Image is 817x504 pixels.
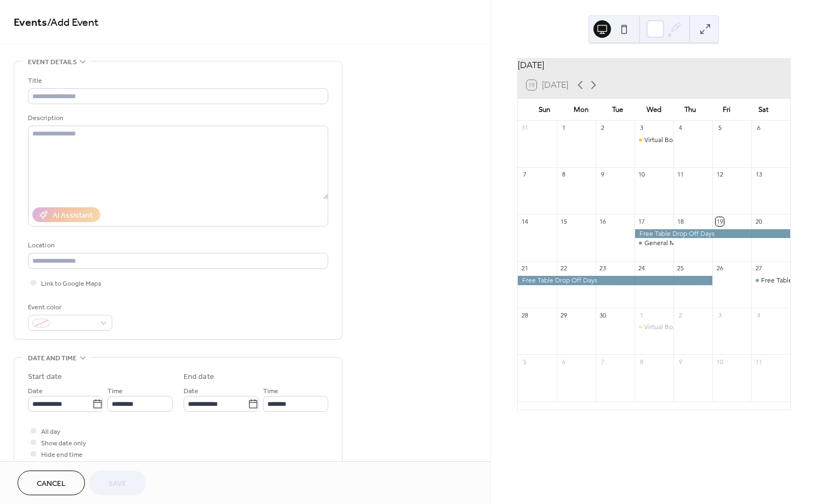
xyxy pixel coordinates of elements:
div: Description [28,112,326,124]
div: 3 [638,124,646,132]
a: Events [14,12,47,33]
span: / Add Event [47,12,99,33]
div: End date [184,371,214,383]
div: 14 [521,217,529,225]
div: Wed [636,99,672,121]
div: 31 [521,124,529,132]
div: 29 [560,311,568,319]
span: Time [263,386,278,397]
div: Start date [28,371,62,383]
div: 5 [521,358,529,366]
div: 21 [521,264,529,273]
div: 20 [755,217,763,225]
div: 3 [716,311,724,319]
div: 17 [638,217,646,225]
div: Free Table Drop Off Days [635,229,790,239]
div: 24 [638,264,646,273]
div: 2 [677,311,685,319]
div: General Meeting & PQG Birthday Party [644,239,759,248]
div: 25 [677,264,685,273]
div: Free Table Day [751,276,790,285]
div: Virtual Board Meeting [635,135,673,145]
div: Thu [672,99,709,121]
div: Title [28,75,326,87]
span: Date [28,386,43,397]
button: Cancel [18,471,85,495]
div: 10 [716,358,724,366]
div: Mon [563,99,599,121]
div: Virtual Board Meeting [644,135,709,145]
div: 18 [677,217,685,225]
div: Fri [709,99,745,121]
div: 30 [599,311,607,319]
span: Time [107,386,123,397]
span: Event details [28,56,77,68]
span: Link to Google Maps [41,278,101,290]
div: 10 [638,171,646,179]
div: [DATE] [518,59,790,72]
div: 13 [755,171,763,179]
span: All day [41,426,60,438]
div: 11 [677,171,685,179]
div: 22 [560,264,568,273]
div: Free Table Drop Off Days [518,276,712,285]
div: 2 [599,124,607,132]
div: Virtual Board Meeting [635,322,673,332]
div: 9 [677,358,685,366]
div: Sat [745,99,781,121]
div: 6 [560,358,568,366]
div: 19 [716,217,724,225]
div: 8 [560,171,568,179]
div: 27 [755,264,763,273]
div: Free Table Day [761,276,805,285]
div: Sun [527,99,563,121]
span: Date and time [28,353,77,364]
span: Hide end time [41,449,83,461]
div: 4 [677,124,685,132]
div: Event color [28,302,110,313]
span: Show date only [41,438,86,449]
div: 11 [755,358,763,366]
div: 23 [599,264,607,273]
div: 4 [755,311,763,319]
span: Date [184,386,198,397]
div: 16 [599,217,607,225]
div: 1 [638,311,646,319]
div: 5 [716,124,724,132]
div: 7 [521,171,529,179]
div: 15 [560,217,568,225]
div: 12 [716,171,724,179]
div: 9 [599,171,607,179]
div: 28 [521,311,529,319]
div: 1 [560,124,568,132]
span: Cancel [37,478,66,490]
div: 8 [638,358,646,366]
div: 7 [599,358,607,366]
div: 26 [716,264,724,273]
div: Tue [599,99,636,121]
div: Virtual Board Meeting [644,322,709,332]
div: Location [28,240,326,251]
div: 6 [755,124,763,132]
div: General Meeting & PQG Birthday Party [635,239,673,248]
